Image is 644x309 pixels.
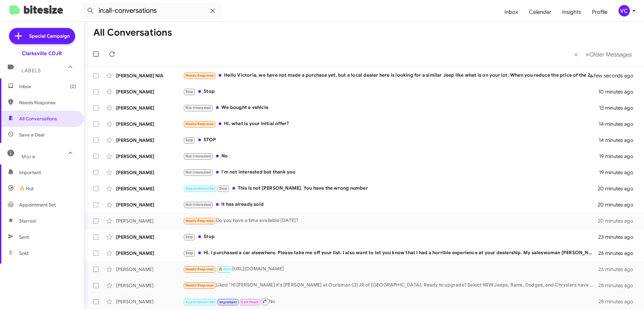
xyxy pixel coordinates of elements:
[185,122,214,126] span: Needs Response
[185,235,194,239] span: Stop
[183,88,598,95] div: Stop
[19,185,34,192] span: 🔥 Hot
[21,68,41,74] span: Labels
[598,282,639,289] div: 28 minutes ago
[185,202,211,207] span: Not-Interested
[116,121,183,127] div: [PERSON_NAME]
[185,219,214,223] span: Needs Response
[70,83,76,90] span: (2)
[598,185,639,192] div: 20 minutes ago
[21,154,35,160] span: More
[22,50,62,57] div: Clarksville CDJR
[598,266,639,273] div: 26 minutes ago
[598,218,639,224] div: 20 minutes ago
[93,27,172,38] h1: All Conversations
[19,131,44,138] span: Save a Deal
[241,300,259,304] span: Call Them
[219,300,237,304] span: Important
[599,105,639,111] div: 13 minutes ago
[185,89,194,94] span: Stop
[29,33,70,39] span: Special Campaign
[185,138,194,142] span: Stop
[183,233,598,241] div: Stop
[116,218,183,224] div: [PERSON_NAME]
[587,2,613,22] a: Profile
[185,251,194,255] span: Stop
[598,298,639,305] div: 28 minutes ago
[116,234,183,240] div: [PERSON_NAME]
[185,300,215,304] span: Appointment Set
[599,169,639,176] div: 19 minutes ago
[185,106,211,110] span: Not-Interested
[598,250,639,257] div: 26 minutes ago
[183,136,599,144] div: STOP
[599,153,639,160] div: 19 minutes ago
[183,120,599,128] div: Hi, what is your initial offer?
[19,83,76,90] span: Inbox
[598,201,639,208] div: 20 minutes ago
[183,297,598,306] div: No
[116,153,183,160] div: [PERSON_NAME]
[598,88,639,95] div: 10 minutes ago
[185,283,214,287] span: Needs Response
[599,137,639,144] div: 14 minutes ago
[116,169,183,176] div: [PERSON_NAME]
[183,249,598,257] div: Hi. I purchased a car elsewhere. Please take me off your list. I also want to let you know that I...
[183,265,598,273] div: [URL][DOMAIN_NAME]
[185,267,214,271] span: Needs Response
[219,186,227,191] span: Stop
[589,51,632,58] span: Older Messages
[183,281,598,289] div: Liked “Hi [PERSON_NAME] it's [PERSON_NAME] at Ourisman CDJR of [GEOGRAPHIC_DATA]. Ready to upgrad...
[19,201,56,208] span: Appointment Set
[116,105,183,111] div: [PERSON_NAME]
[613,5,637,16] button: VC
[116,185,183,192] div: [PERSON_NAME]
[183,185,598,192] div: This is not [PERSON_NAME]. You have the wrong number
[116,250,183,257] div: [PERSON_NAME]
[599,121,639,127] div: 14 minutes ago
[557,2,587,22] a: Insights
[183,72,598,79] div: Hello Victoria, we have not made a purchase yet, but a local dealer here is looking for a similar...
[185,186,215,191] span: Appointment Set
[116,201,183,208] div: [PERSON_NAME]
[19,169,76,176] span: Important
[598,234,639,240] div: 23 minutes ago
[571,47,636,61] nav: Page navigation example
[574,50,578,59] span: «
[19,234,29,240] span: Sent
[183,168,599,176] div: I'm not interested but thank you
[19,218,36,224] span: Starred
[619,5,630,16] div: VC
[9,28,75,44] a: Special Campaign
[570,47,582,61] button: Previous
[183,152,599,160] div: No
[183,104,599,112] div: We bought a vehicle
[218,267,230,271] span: 🔥 Hot
[19,250,29,257] span: Sold
[116,88,183,95] div: [PERSON_NAME]
[116,298,183,305] div: [PERSON_NAME]
[598,72,639,79] div: a few seconds ago
[499,2,524,22] a: Inbox
[116,266,183,273] div: [PERSON_NAME]
[586,50,589,59] span: »
[81,3,222,19] input: Search
[582,47,636,61] button: Next
[185,73,214,78] span: Needs Response
[524,2,557,22] a: Calendar
[116,137,183,144] div: [PERSON_NAME]
[19,99,76,106] span: Needs Response
[116,282,183,289] div: [PERSON_NAME]
[183,201,598,208] div: It has already sold
[185,170,211,175] span: Not-Interested
[116,72,183,79] div: [PERSON_NAME] N/A
[19,115,57,122] span: All Conversations
[183,217,598,225] div: Do you have a time available [DATE]?
[185,154,211,158] span: Not-Interested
